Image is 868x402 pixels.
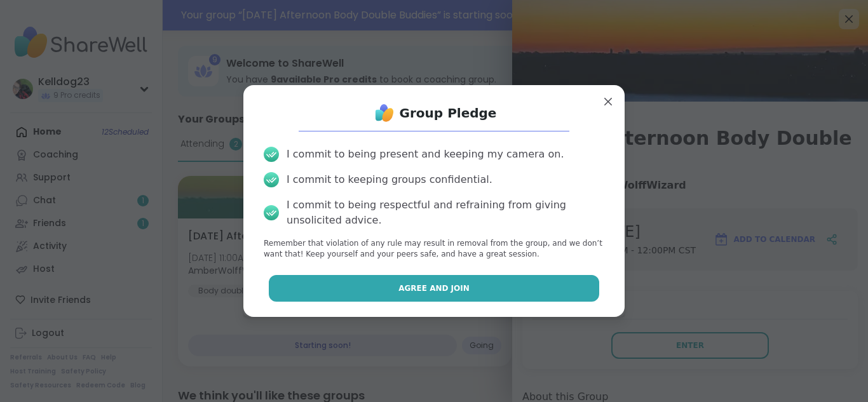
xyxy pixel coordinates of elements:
[287,147,564,162] div: I commit to being present and keeping my camera on.
[287,172,492,187] div: I commit to keeping groups confidential.
[400,104,497,122] h1: Group Pledge
[372,100,397,126] img: ShareWell Logo
[287,198,604,228] div: I commit to being respectful and refraining from giving unsolicited advice.
[398,283,470,294] span: Agree and Join
[269,275,600,302] button: Agree and Join
[264,238,604,260] p: Remember that violation of any rule may result in removal from the group, and we don’t want that!...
